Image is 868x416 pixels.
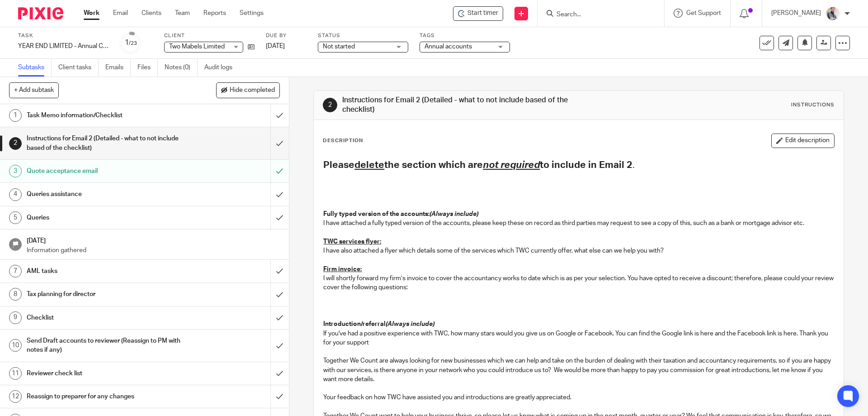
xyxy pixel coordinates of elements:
h2: . [323,158,834,173]
h1: Checklist [27,311,183,325]
p: [PERSON_NAME] [771,9,821,18]
div: 4 [9,188,22,201]
div: Two Mabels Limited - YEAR END LIMITED - Annual COMPANY accounts and CT600 return [453,6,503,21]
input: Search [556,11,637,19]
em: (Always include) [386,321,434,327]
div: YEAR END LIMITED - Annual COMPANY accounts and CT600 return [18,42,108,51]
a: Clients [142,9,161,18]
a: Team [175,9,190,18]
h1: Task Memo information/Checklist [27,109,183,122]
a: Reports [203,9,226,18]
label: Tags [420,32,510,39]
span: Start timer [467,9,498,18]
strong: Please the section which are to include in Email 2 [323,160,632,170]
h1: Reviewer check list [27,367,183,380]
p: If you've had a positive experience with TWC, how many stars would you give us on Google or Faceb... [323,329,834,348]
span: Annual accounts [425,43,472,50]
div: 7 [9,265,22,277]
div: 12 [9,390,22,403]
span: Hide completed [230,87,275,94]
button: + Add subtask [9,82,59,98]
u: delete [354,160,384,170]
p: Information gathered [27,246,280,255]
p: I have also attached a flyer which details some of the services which TWC currently offer, what e... [323,246,834,255]
button: Edit description [771,134,835,148]
label: Status [318,32,408,39]
div: 8 [9,288,22,301]
a: Audit logs [204,59,239,77]
a: Settings [240,9,264,18]
span: Two Mabels Limited [169,43,225,50]
label: Client [164,32,255,39]
span: Get Support [686,10,721,16]
a: Files [137,59,158,77]
span: Not started [323,43,355,50]
h1: [DATE] [27,234,280,245]
p: I will shortly forward my firm’s invoice to cover the accountancy works to date which is as per y... [323,274,834,292]
span: [DATE] [266,43,285,49]
h1: Queries [27,211,183,225]
strong: Fully typed version of the accounts: [323,211,478,217]
div: Instructions [791,101,835,109]
img: Pixie [18,7,63,19]
strong: Introduction/referral [323,321,434,327]
u: not required [483,160,540,170]
small: /23 [129,41,137,46]
p: Description [323,137,363,144]
h1: AML tasks [27,264,183,278]
h1: Quote acceptance email [27,164,183,178]
u: TWC services flyer: [323,239,381,245]
div: 3 [9,165,22,177]
u: Firm invoice: [323,266,362,273]
div: 11 [9,367,22,380]
div: 2 [323,98,337,112]
h1: Queries assistance [27,187,183,201]
h1: Reassign to preparer for any changes [27,390,183,403]
div: 1 [9,109,22,122]
a: Client tasks [58,59,99,77]
h1: Instructions for Email 2 (Detailed - what to not include based of the checklist) [27,132,183,155]
a: Emails [105,59,131,77]
a: Email [113,9,128,18]
a: Notes (0) [165,59,198,77]
div: 2 [9,137,22,150]
div: 10 [9,339,22,352]
button: Hide completed [216,82,280,98]
div: 9 [9,311,22,324]
div: 1 [125,38,137,48]
label: Task [18,32,108,39]
a: Work [84,9,99,18]
h1: Send Draft accounts to reviewer (Reassign to PM with notes if any) [27,334,183,357]
div: 5 [9,211,22,224]
img: Pixie%2002.jpg [826,6,840,21]
a: Subtasks [18,59,52,77]
h1: Tax planning for director [27,287,183,301]
p: I have attached a fully typed version of the accounts, please keep these on record as third parti... [323,219,834,228]
label: Due by [266,32,307,39]
em: (Always include) [429,211,478,217]
h1: Instructions for Email 2 (Detailed - what to not include based of the checklist) [342,96,598,115]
